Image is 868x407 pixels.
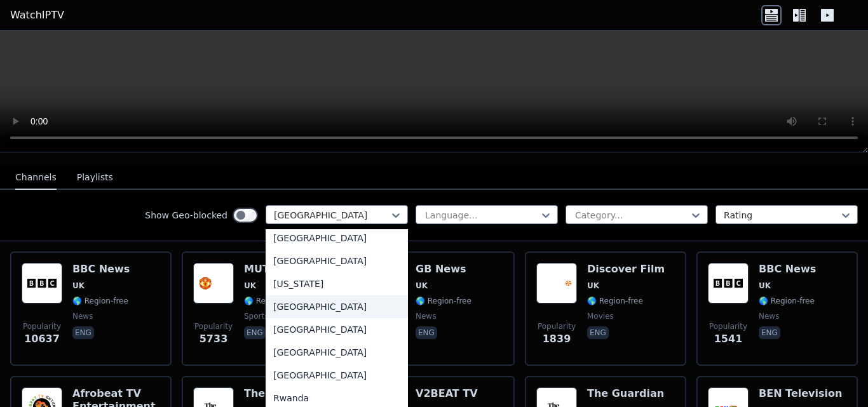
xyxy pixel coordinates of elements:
[543,331,571,347] span: 1839
[708,263,749,304] img: BBC News
[72,326,94,339] p: eng
[244,311,268,321] span: sports
[200,331,228,347] span: 5733
[759,263,816,276] h6: BBC News
[416,311,436,321] span: news
[15,166,57,190] button: Channels
[587,387,665,400] h6: The Guardian
[72,263,130,276] h6: BBC News
[77,166,113,190] button: Playlists
[416,387,478,400] h6: V2BEAT TV
[194,321,233,331] span: Popularity
[587,326,609,339] p: eng
[587,263,665,276] h6: Discover Film
[759,281,771,291] span: UK
[22,263,62,304] img: BBC News
[145,209,227,222] label: Show Geo-blocked
[714,331,743,347] span: 1541
[244,296,300,306] span: 🌎 Region-free
[24,331,60,347] span: 10637
[416,263,471,276] h6: GB News
[72,281,85,291] span: UK
[266,227,408,250] div: [GEOGRAPHIC_DATA]
[244,387,322,400] h6: The Guardian
[266,250,408,272] div: [GEOGRAPHIC_DATA]
[266,272,408,295] div: [US_STATE]
[266,318,408,341] div: [GEOGRAPHIC_DATA]
[72,311,93,321] span: news
[193,263,234,304] img: MUTV
[244,326,266,339] p: eng
[759,387,842,400] h6: BEN Television
[538,321,576,331] span: Popularity
[416,326,437,339] p: eng
[23,321,61,331] span: Popularity
[759,311,779,321] span: news
[709,321,747,331] span: Popularity
[587,281,599,291] span: UK
[759,296,815,306] span: 🌎 Region-free
[416,296,471,306] span: 🌎 Region-free
[587,311,614,321] span: movies
[416,281,428,291] span: UK
[266,295,408,318] div: [GEOGRAPHIC_DATA]
[587,296,643,306] span: 🌎 Region-free
[72,296,128,306] span: 🌎 Region-free
[10,8,64,23] a: WatchIPTV
[759,326,780,339] p: eng
[244,281,256,291] span: UK
[266,364,408,387] div: [GEOGRAPHIC_DATA]
[266,341,408,364] div: [GEOGRAPHIC_DATA]
[244,263,300,276] h6: MUTV
[536,263,577,304] img: Discover Film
